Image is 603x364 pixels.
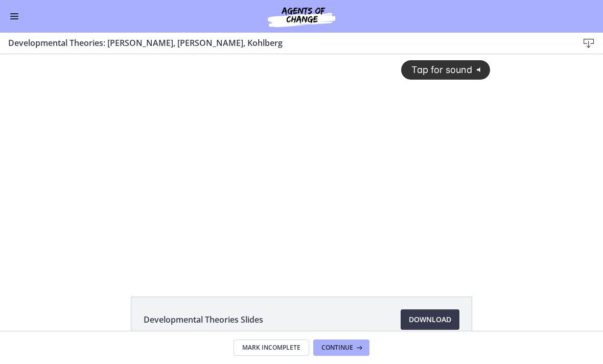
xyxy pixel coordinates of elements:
[240,4,363,29] img: Agents of Change Social Work Test Prep
[401,309,459,330] a: Download
[402,10,472,21] span: Tap for sound
[409,313,451,326] span: Download
[313,339,369,356] button: Continue
[321,344,353,352] span: Continue
[242,344,300,352] span: Mark Incomplete
[8,37,562,49] h3: Developmental Theories: [PERSON_NAME], [PERSON_NAME], Kohlberg
[8,10,20,22] button: Enable menu
[401,6,490,25] button: Tap for sound
[144,313,263,326] span: Developmental Theories Slides
[234,339,309,356] button: Mark Incomplete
